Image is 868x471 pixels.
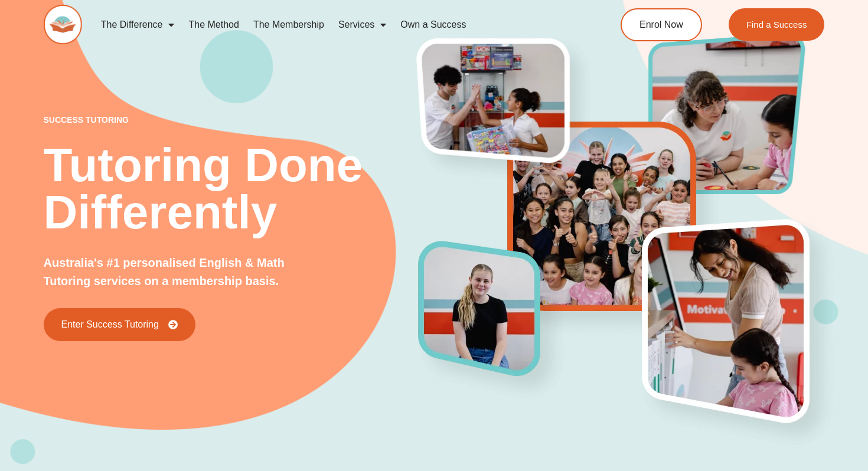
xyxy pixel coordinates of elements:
[94,11,182,38] a: The Difference
[94,11,576,38] nav: Menu
[246,11,331,38] a: The Membership
[639,20,683,30] span: Enrol Now
[44,142,419,236] h2: Tutoring Done Differently
[393,11,473,38] a: Own a Success
[746,20,807,29] span: Find a Success
[181,11,246,38] a: The Method
[331,11,393,38] a: Services
[44,116,419,124] p: success tutoring
[61,320,159,329] span: Enter Success Tutoring
[729,8,825,41] a: Find a Success
[44,254,318,290] p: Australia's #1 personalised English & Math Tutoring services on a membership basis.
[621,8,702,41] a: Enrol Now
[44,308,195,341] a: Enter Success Tutoring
